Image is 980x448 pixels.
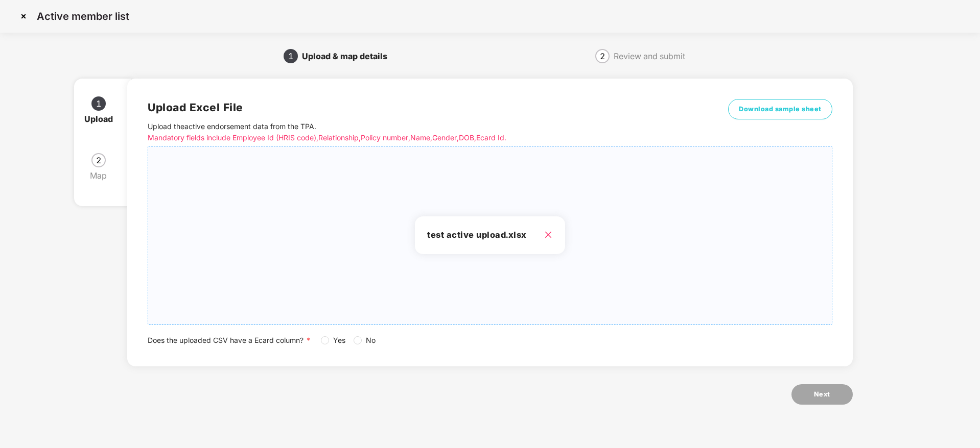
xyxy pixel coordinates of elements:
[96,99,101,108] span: 1
[544,231,552,239] span: close
[614,48,685,64] div: Review and submit
[84,111,121,127] div: Upload
[427,229,552,242] h3: test active upload.xlsx
[148,99,689,116] h2: Upload Excel File
[288,52,293,60] span: 1
[148,121,689,143] p: Upload the active endorsement data from the TPA .
[148,146,831,324] span: test active upload.xlsx close
[148,132,689,143] p: Mandatory fields include Employee Id (HRIS code), Relationship, Policy number, Name, Gender, DOB,...
[739,104,822,114] span: Download sample sheet
[37,10,129,22] p: Active member list
[302,48,395,64] div: Upload & map details
[329,335,349,346] span: Yes
[96,156,101,164] span: 2
[90,167,115,184] div: Map
[362,335,380,346] span: No
[15,8,32,24] img: svg+xml;base64,PHN2ZyBpZD0iQ3Jvc3MtMzJ4MzIiIHhtbG5zPSJodHRwOi8vd3d3LnczLm9yZy8yMDAwL3N2ZyIgd2lkdG...
[600,52,605,60] span: 2
[148,335,832,346] div: Does the uploaded CSV have a Ecard column?
[728,99,832,119] button: Download sample sheet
